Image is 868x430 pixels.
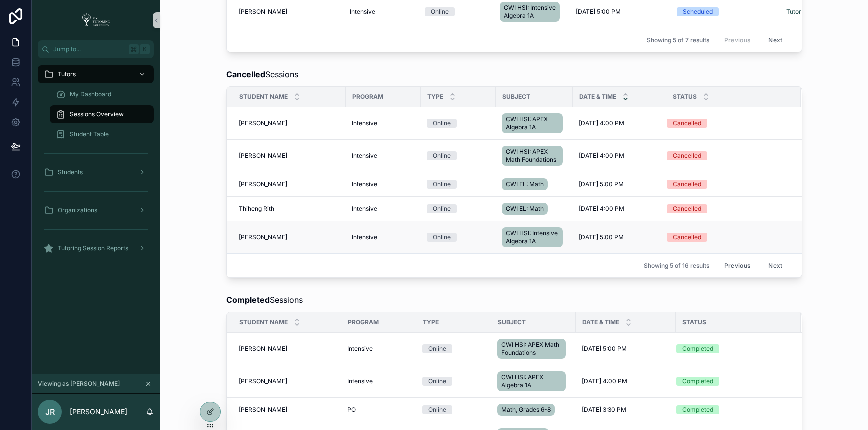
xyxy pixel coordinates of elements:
[676,344,789,353] a: Completed
[70,110,124,118] span: Sessions Overview
[683,7,713,16] div: Scheduled
[506,148,559,164] span: CWI HSI: APEX Math Foundations
[352,119,377,127] span: Intensive
[582,377,627,385] span: [DATE] 4:00 PM
[58,206,97,214] span: Organizations
[347,345,410,353] a: Intensive
[226,294,303,306] span: Sessions
[673,204,701,213] div: Cancelled
[38,380,120,388] span: Viewing as [PERSON_NAME]
[53,45,125,53] span: Jump to...
[239,318,288,326] span: Student Name
[644,262,709,270] span: Showing 5 of 16 results
[347,406,356,414] span: PO
[676,405,789,414] a: Completed
[352,205,377,213] span: Intensive
[352,233,377,241] span: Intensive
[501,373,562,389] span: CWI HSI: APEX Algebra 1A
[226,295,270,305] strong: Completed
[501,406,551,414] span: Math, Grades 6-8
[352,180,377,188] span: Intensive
[70,407,127,417] p: [PERSON_NAME]
[50,85,154,103] a: My Dashboard
[497,337,570,361] a: CWI HSI: APEX Math Foundations
[226,68,298,80] span: Sessions
[38,65,154,83] a: Tutors
[58,244,128,252] span: Tutoring Session Reports
[673,93,697,101] span: Status
[582,406,670,414] a: [DATE] 3:30 PM
[506,205,544,213] span: CWI EL: Math
[676,377,789,386] a: Completed
[239,93,288,101] span: Student Name
[647,36,709,44] span: Showing 5 of 7 results
[504,4,556,20] span: CWI HSI: Intensive Algebra 1A
[239,180,287,188] span: [PERSON_NAME]
[582,318,619,326] span: Date & Time
[433,151,451,160] div: Online
[38,239,154,257] a: Tutoring Session Reports
[579,93,616,101] span: Date & Time
[506,229,559,245] span: CWI HSI: Intensive Algebra 1A
[347,377,410,385] a: Intensive
[761,32,789,48] button: Next
[348,318,379,326] span: Program
[501,341,562,357] span: CWI HSI: APEX Math Foundations
[682,344,713,353] div: Completed
[239,8,287,16] span: [PERSON_NAME]
[58,70,76,78] span: Tutors
[239,345,335,353] a: [PERSON_NAME]
[352,93,383,101] span: Program
[506,180,544,188] span: CWI EL: Math
[38,201,154,219] a: Organizations
[38,163,154,181] a: Students
[70,130,109,138] span: Student Table
[347,345,373,353] span: Intensive
[70,90,111,98] span: My Dashboard
[582,377,670,385] a: [DATE] 4:00 PM
[682,318,706,326] span: Status
[673,151,701,160] div: Cancelled
[673,233,701,242] div: Cancelled
[422,405,485,414] a: Online
[239,152,287,160] span: [PERSON_NAME]
[38,40,154,58] button: Jump to...K
[506,115,559,131] span: CWI HSI: APEX Algebra 1A
[579,180,624,188] span: [DATE] 5:00 PM
[239,119,287,127] span: [PERSON_NAME]
[50,105,154,123] a: Sessions Overview
[45,406,55,418] span: JR
[582,406,626,414] span: [DATE] 3:30 PM
[579,233,624,241] span: [DATE] 5:00 PM
[433,180,451,189] div: Online
[582,345,670,353] a: [DATE] 5:00 PM
[239,377,335,385] a: [PERSON_NAME]
[352,152,377,160] span: Intensive
[682,377,713,386] div: Completed
[431,7,449,16] div: Online
[428,405,446,414] div: Online
[673,119,701,128] div: Cancelled
[347,406,410,414] a: PO
[498,318,526,326] span: Subject
[433,233,451,242] div: Online
[428,344,446,353] div: Online
[579,152,624,160] span: [DATE] 4:00 PM
[58,168,83,176] span: Students
[78,12,113,28] img: App logo
[423,318,439,326] span: Type
[673,180,701,189] div: Cancelled
[761,258,789,273] button: Next
[50,125,154,143] a: Student Table
[141,45,149,53] span: K
[576,8,621,16] span: [DATE] 5:00 PM
[239,205,274,213] span: Thiheng Rith
[428,377,446,386] div: Online
[226,69,265,79] strong: Cancelled
[239,233,287,241] span: [PERSON_NAME]
[239,406,287,414] span: [PERSON_NAME]
[347,377,373,385] span: Intensive
[786,8,815,15] a: Tutor Link
[433,204,451,213] div: Online
[422,344,485,353] a: Online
